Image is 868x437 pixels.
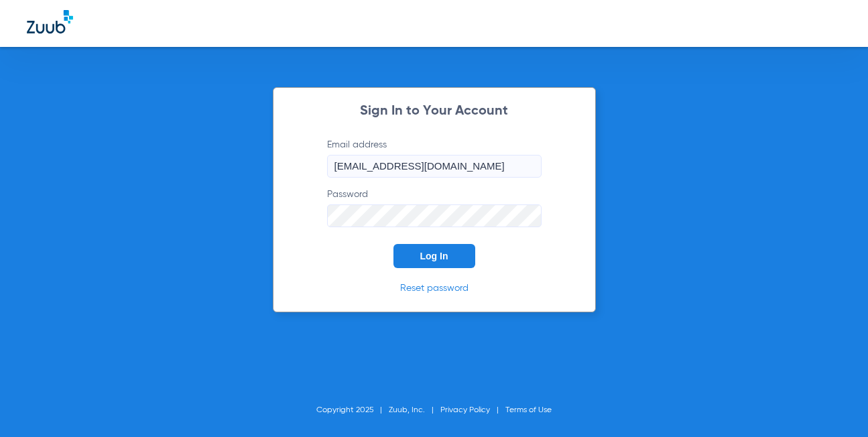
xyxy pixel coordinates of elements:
[393,244,475,268] button: Log In
[440,406,490,414] a: Privacy Policy
[327,138,542,178] label: Email address
[327,204,542,227] input: Password
[389,403,440,417] li: Zuub, Inc.
[400,284,469,293] a: Reset password
[327,188,542,227] label: Password
[420,251,448,261] span: Log In
[316,403,389,417] li: Copyright 2025
[327,155,542,178] input: Email address
[505,406,552,414] a: Terms of Use
[27,10,73,34] img: Zuub Logo
[307,105,562,118] h2: Sign In to Your Account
